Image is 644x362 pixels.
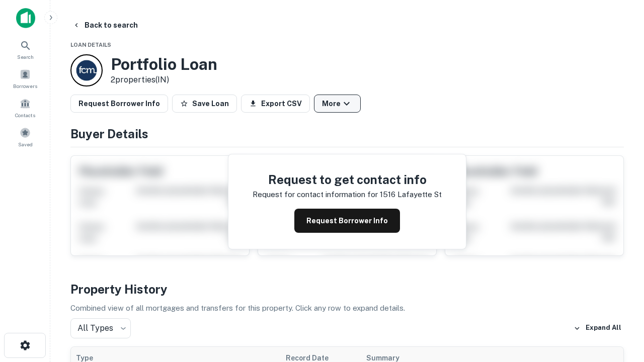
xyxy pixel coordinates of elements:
button: Back to search [68,16,142,34]
h4: Request to get contact info [253,170,442,189]
p: Request for contact information for [253,189,378,201]
p: Combined view of all mortgages and transfers for this property. Click any row to expand details. [70,302,624,314]
a: Search [3,36,47,63]
span: Loan Details [70,42,111,48]
p: 2 properties (IN) [111,74,217,86]
a: Saved [3,123,47,150]
a: Contacts [3,94,47,121]
h4: Buyer Details [70,125,624,143]
button: More [314,95,361,113]
button: Export CSV [241,95,310,113]
span: Search [17,53,34,61]
span: Contacts [15,111,35,119]
img: capitalize-icon.png [16,8,35,28]
h3: Portfolio Loan [111,55,217,74]
span: Saved [18,140,33,148]
button: Expand All [571,321,624,336]
button: Request Borrower Info [70,95,168,113]
p: 1516 lafayette st [380,189,442,201]
a: Borrowers [3,65,47,92]
h4: Property History [70,280,624,298]
iframe: Chat Widget [594,282,644,330]
span: Borrowers [13,82,37,90]
div: All Types [70,318,131,338]
button: Request Borrower Info [294,209,400,233]
button: Save Loan [172,95,237,113]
